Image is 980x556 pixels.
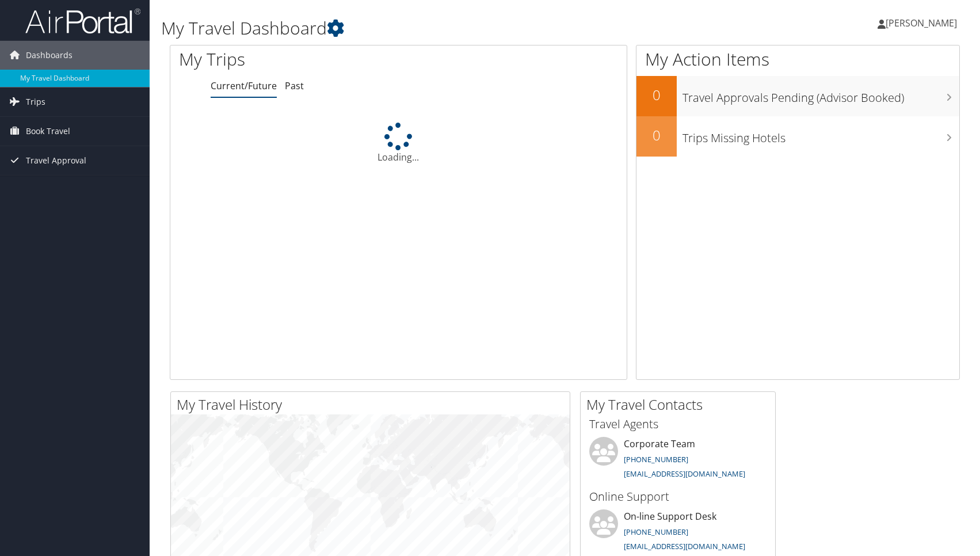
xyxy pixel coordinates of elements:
[26,41,73,70] span: Dashboards
[624,454,688,464] a: [PHONE_NUMBER]
[177,395,570,414] h2: My Travel History
[636,116,959,157] a: 0Trips Missing Hotels
[682,84,959,106] h3: Travel Approvals Pending (Advisor Booked)
[179,47,428,71] h1: My Trips
[589,416,767,432] h3: Travel Agents
[26,117,70,146] span: Book Travel
[161,16,699,40] h1: My Travel Dashboard
[878,6,968,40] a: [PERSON_NAME]
[636,125,677,145] h2: 0
[636,47,959,71] h1: My Action Items
[589,489,767,505] h3: Online Support
[26,146,86,175] span: Travel Approval
[285,79,304,92] a: Past
[624,527,688,537] a: [PHONE_NUMBER]
[170,123,627,164] div: Loading...
[586,395,775,414] h2: My Travel Contacts
[682,124,959,146] h3: Trips Missing Hotels
[211,79,277,92] a: Current/Future
[624,541,745,551] a: [EMAIL_ADDRESS][DOMAIN_NAME]
[636,76,959,116] a: 0Travel Approvals Pending (Advisor Booked)
[25,7,140,35] img: airportal-logo.png
[886,17,957,29] span: [PERSON_NAME]
[26,87,45,116] span: Trips
[624,469,745,479] a: [EMAIL_ADDRESS][DOMAIN_NAME]
[636,85,677,105] h2: 0
[584,437,772,484] li: Corporate Team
